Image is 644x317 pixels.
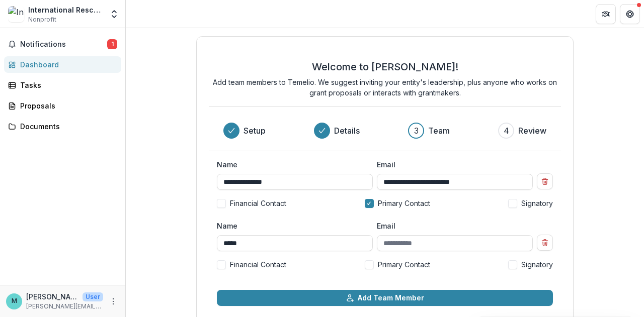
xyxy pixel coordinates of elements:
h3: Details [334,125,360,137]
span: Financial Contact [230,198,286,208]
p: Add team members to Temelio. We suggest inviting your entity's leadership, plus anyone who works ... [209,77,561,98]
h3: Review [518,125,546,137]
img: International Rescue Committee [8,6,24,22]
span: Notifications [20,40,107,49]
label: Email [377,159,527,170]
div: 4 [504,125,509,137]
div: Dashboard [20,59,113,70]
label: Name [217,221,367,231]
label: Name [217,159,367,170]
p: [PERSON_NAME][EMAIL_ADDRESS][PERSON_NAME][DOMAIN_NAME] [26,302,103,311]
span: 1 [107,39,117,49]
div: Progress [223,123,546,139]
button: Open entity switcher [107,4,121,24]
button: Remove team member [537,235,553,251]
span: Primary Contact [378,198,430,208]
div: International Rescue Committee [28,5,103,15]
label: Email [377,221,527,231]
a: Documents [4,118,121,135]
a: Dashboard [4,56,121,73]
div: Proposals [20,100,113,111]
div: Documents [20,121,113,132]
span: Signatory [521,198,553,208]
span: Financial Contact [230,259,286,270]
button: Get Help [620,4,640,24]
span: Nonprofit [28,15,56,24]
button: Partners [596,4,616,24]
button: Notifications1 [4,36,121,52]
h3: Team [428,125,450,137]
p: User [83,292,103,301]
a: Tasks [4,77,121,93]
button: More [107,295,119,307]
span: Primary Contact [378,259,430,270]
button: Remove team member [537,173,553,189]
div: monica.martinez@rescue.org [12,298,17,304]
h3: Setup [244,125,266,137]
p: [PERSON_NAME][EMAIL_ADDRESS][PERSON_NAME][DOMAIN_NAME] [26,291,78,302]
span: Signatory [521,259,553,270]
a: Proposals [4,97,121,114]
div: 3 [414,125,419,137]
h2: Welcome to [PERSON_NAME]! [312,61,458,73]
button: Add Team Member [217,290,553,306]
div: Tasks [20,80,113,90]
